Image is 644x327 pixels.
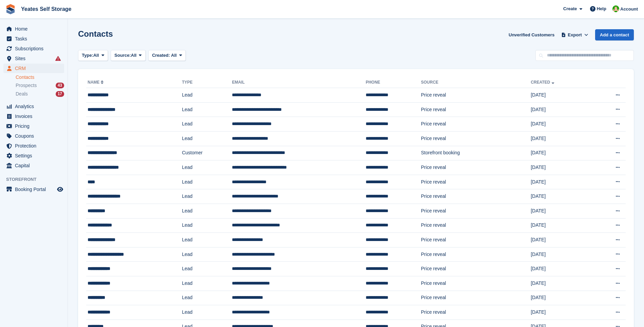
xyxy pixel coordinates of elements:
td: Lead [182,204,232,218]
a: Prospects 43 [16,82,64,89]
button: Type: All [78,50,108,61]
td: Price reveal [421,233,531,247]
a: Yeates Self Storage [18,3,74,15]
td: [DATE] [531,247,591,262]
th: Email [232,77,366,88]
th: Type [182,77,232,88]
span: Protection [15,141,56,151]
td: Lead [182,262,232,276]
th: Phone [366,77,421,88]
span: Analytics [15,102,56,111]
a: menu [3,161,64,170]
span: Prospects [16,82,37,89]
td: [DATE] [531,291,591,305]
img: stora-icon-8386f47178a22dfd0bd8f6a31ec36ba5ce8667c1dd55bd0f319d3a0aa187defe.svg [5,4,16,14]
th: Source [421,77,531,88]
span: Booking Portal [15,185,56,194]
td: Price reveal [421,218,531,233]
a: menu [3,131,64,141]
td: Price reveal [421,262,531,276]
td: [DATE] [531,233,591,247]
td: [DATE] [531,131,591,146]
td: Price reveal [421,204,531,218]
td: Storefront booking [421,146,531,160]
a: menu [3,141,64,151]
a: menu [3,44,64,53]
td: Price reveal [421,305,531,320]
td: Lead [182,160,232,175]
h1: Contacts [78,29,113,38]
td: [DATE] [531,117,591,132]
span: Sites [15,54,56,63]
a: Contacts [16,74,64,81]
td: Lead [182,175,232,189]
a: menu [3,54,64,63]
span: Coupons [15,131,56,141]
td: Price reveal [421,291,531,305]
a: menu [3,151,64,160]
a: Name [88,80,105,85]
a: menu [3,24,64,34]
td: Price reveal [421,117,531,132]
td: [DATE] [531,88,591,103]
td: Lead [182,233,232,247]
td: [DATE] [531,189,591,204]
td: Lead [182,218,232,233]
td: [DATE] [531,305,591,320]
td: Price reveal [421,189,531,204]
span: Tasks [15,34,56,44]
span: All [93,52,99,59]
a: menu [3,34,64,44]
td: Lead [182,291,232,305]
td: Price reveal [421,102,531,117]
span: Type: [82,52,93,59]
td: [DATE] [531,262,591,276]
span: Help [597,5,606,12]
span: Capital [15,161,56,170]
a: menu [3,102,64,111]
td: [DATE] [531,160,591,175]
td: Price reveal [421,175,531,189]
span: Deals [16,91,28,97]
td: [DATE] [531,146,591,160]
button: Export [560,29,590,40]
span: Export [568,32,582,38]
div: 17 [56,91,64,97]
a: Created [531,80,555,85]
span: Create [563,5,577,12]
td: Lead [182,131,232,146]
td: Lead [182,189,232,204]
a: Deals 17 [16,90,64,98]
img: Angela Field [612,5,619,12]
a: menu [3,64,64,73]
td: Price reveal [421,276,531,291]
a: menu [3,121,64,131]
td: Lead [182,247,232,262]
span: Source: [114,52,131,59]
td: Lead [182,88,232,103]
td: Lead [182,102,232,117]
a: Preview store [56,185,64,193]
span: Pricing [15,121,56,131]
span: Account [620,6,638,13]
td: [DATE] [531,218,591,233]
div: 43 [56,83,64,88]
td: [DATE] [531,102,591,117]
span: CRM [15,64,56,73]
button: Source: All [111,50,146,61]
span: Storefront [6,176,68,183]
td: [DATE] [531,276,591,291]
a: menu [3,185,64,194]
a: Add a contact [595,29,634,40]
td: Price reveal [421,160,531,175]
a: Unverified Customers [506,29,557,40]
span: Settings [15,151,56,160]
span: Subscriptions [15,44,56,53]
button: Created: All [148,50,186,61]
td: Customer [182,146,232,160]
td: [DATE] [531,175,591,189]
td: Lead [182,305,232,320]
td: Price reveal [421,131,531,146]
td: Lead [182,276,232,291]
i: Smart entry sync failures have occurred [55,56,61,61]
